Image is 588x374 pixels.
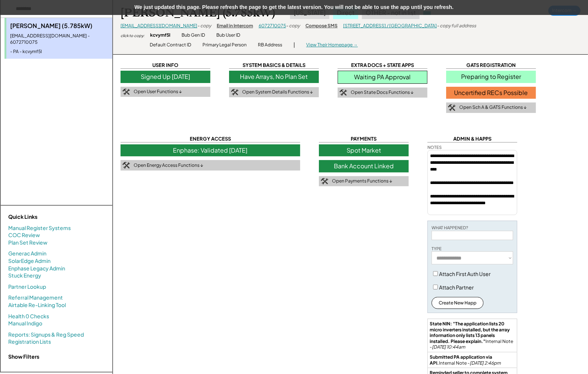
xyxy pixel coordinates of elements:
[197,23,211,29] div: - copy
[470,360,501,366] em: [DATE] 2:46pm
[259,23,286,28] a: 6072710075
[338,62,427,69] div: EXTRA DOCS + STATE APPS
[121,23,197,28] a: [EMAIL_ADDRESS][DOMAIN_NAME]
[305,23,338,29] div: Compose SMS
[121,135,300,142] div: ENERGY ACCESS
[121,71,210,83] div: Signed Up [DATE]
[8,294,63,301] a: Referral Management
[182,32,205,39] div: Bub Gen ID
[8,272,41,279] a: Stuck Energy
[321,178,328,185] img: tool-icon.png
[231,89,238,96] img: tool-icon.png
[121,144,300,156] div: Enphase: Validated [DATE]
[338,71,427,83] div: Waiting PA Approval
[121,6,275,20] div: [PERSON_NAME] (5.785kW)
[459,104,527,111] div: Open Sch A & GATS Functions ↓
[437,23,476,29] div: - copy full address
[430,321,515,350] div: Internal Note -
[306,42,358,48] div: View Their Homepage →
[242,89,313,95] div: Open System Details Functions ↓
[319,160,409,172] div: Bank Account Linked
[293,41,295,49] div: |
[427,135,517,142] div: ADMIN & HAPPS
[446,62,536,69] div: GATS REGISTRATION
[8,313,49,320] a: Health 0 Checks
[439,270,491,277] label: Attach First Auth User
[8,239,48,246] a: Plan Set Review
[8,213,83,221] div: Quick Links
[8,283,46,291] a: Partner Lookup
[430,321,511,344] strong: State NIN: "The application lists 20 micro inverters installed, but the array information only li...
[8,250,46,257] a: Generac Admin
[134,89,182,95] div: Open User Functions ↓
[258,42,282,48] div: RB Address
[8,232,40,239] a: COC Review
[446,71,536,83] div: Preparing to Register
[439,284,474,291] label: Attach Partner
[122,162,130,169] img: tool-icon.png
[150,42,191,48] div: Default Contract ID
[216,32,240,39] div: Bub User ID
[351,89,414,96] div: Open State Docs Functions ↓
[10,22,109,30] div: [PERSON_NAME] (5.785kW)
[8,353,39,360] strong: Show Filters
[448,104,456,111] img: tool-icon.png
[430,354,493,366] strong: Submitted PA application via API.
[122,89,130,95] img: tool-icon.png
[150,32,170,39] div: kcvymf5l
[343,23,437,28] a: [STREET_ADDRESS] / [GEOGRAPHIC_DATA]
[8,301,66,309] a: Airtable Re-Linking Tool
[446,87,536,99] div: Uncertified RECs Possible
[432,297,484,309] button: Create New Happ
[229,71,319,83] div: Have Arrays, No Plan Set
[427,144,442,150] div: NOTES
[217,23,253,29] div: Email in Intercom
[319,135,409,142] div: PAYMENTS
[8,338,51,346] a: Registration Lists
[8,320,42,327] a: Manual Indigo
[202,42,247,48] div: Primary Legal Person
[432,246,442,251] div: TYPE
[10,49,109,55] div: - PA - kcvymf5l
[319,144,409,156] div: Spot Market
[432,344,465,350] em: [DATE] 10:44am
[8,331,84,338] a: Reports: Signups & Reg Speed
[134,162,203,169] div: Open Energy Access Functions ↓
[430,354,515,366] div: Internal Note -
[229,62,319,69] div: SYSTEM BASICS & DETAILS
[8,265,65,272] a: Enphase Legacy Admin
[10,33,109,46] div: [EMAIL_ADDRESS][DOMAIN_NAME] - 6072710075
[8,257,51,265] a: SolarEdge Admin
[432,225,468,230] div: WHAT HAPPENED?
[332,178,392,184] div: Open Payments Functions ↓
[121,62,210,69] div: USER INFO
[8,224,71,232] a: Manual Register Systems
[286,23,300,29] div: - copy
[121,33,144,38] div: click to copy:
[339,89,347,96] img: tool-icon.png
